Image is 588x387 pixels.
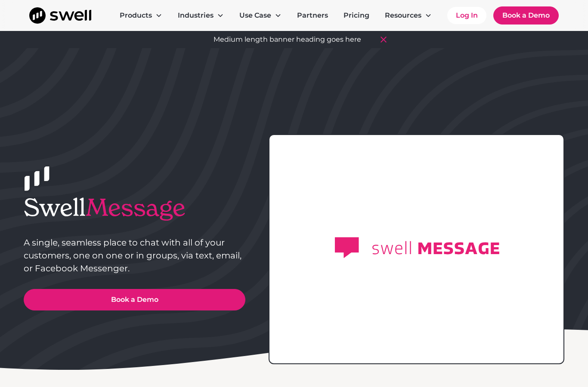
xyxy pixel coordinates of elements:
[214,34,361,45] div: Medium length banner heading goes here
[385,10,421,21] div: Resources
[24,236,245,275] p: A single, seamless place to chat with all of your customers, one on one or in groups, via text, e...
[290,7,335,24] a: Partners
[29,7,91,24] a: home
[86,192,186,223] span: Message
[239,10,271,21] div: Use Case
[493,6,559,25] a: Book a Demo
[337,7,376,24] a: Pricing
[447,7,486,24] a: Log In
[24,193,245,222] h1: Swell
[113,7,169,24] div: Products
[178,10,214,21] div: Industries
[171,7,231,24] div: Industries
[24,289,245,310] a: Book a Demo
[120,10,152,21] div: Products
[232,7,288,24] div: Use Case
[378,7,439,24] div: Resources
